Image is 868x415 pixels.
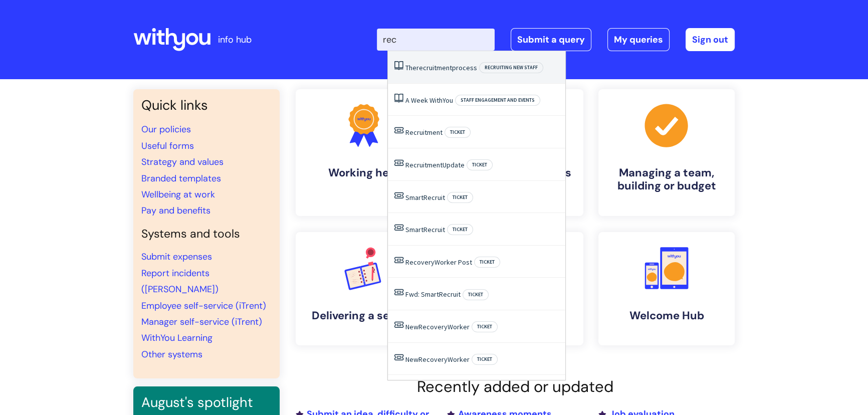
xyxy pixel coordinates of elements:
a: My queries [607,28,670,51]
a: Working here [296,89,432,216]
h3: August's spotlight [141,394,272,410]
a: WithYou Learning [141,332,212,344]
span: Ticket [474,257,500,268]
span: Recruit [423,225,445,234]
span: Staff engagement and events [455,95,540,106]
a: Sign out [686,28,735,51]
span: Recovery [418,322,448,331]
a: Recruitment [405,128,443,137]
a: Managing a team, building or budget [598,89,735,216]
span: Ticket [447,224,473,235]
span: Recruitment [405,160,443,169]
p: info hub [218,32,252,48]
a: Report incidents ([PERSON_NAME]) [141,267,219,295]
a: Submit a query [511,28,591,51]
span: Recruiting new staff [479,62,543,73]
a: NewRecoveryWorker [405,355,470,364]
a: Our policies [141,123,191,135]
span: Recruit [439,290,461,299]
a: Submit expenses [141,251,212,263]
h2: Recently added or updated [296,377,735,396]
span: Ticket [445,127,471,138]
span: Recovery [418,355,448,364]
a: Wellbeing at work [141,188,215,200]
div: | - [377,28,735,51]
a: RecruitmentUpdate [405,160,465,169]
a: Useful forms [141,140,194,152]
a: Manager self-service (iTrent) [141,316,262,328]
a: Fwd: SmartRecruit [405,290,461,299]
h3: Quick links [141,97,272,113]
span: Ticket [463,289,489,300]
span: Recovery [405,258,435,267]
a: Therecruitmentprocess [405,63,477,72]
span: Recruit [423,193,445,202]
span: Ticket [472,321,498,332]
h4: Working here [304,166,424,179]
a: Branded templates [141,172,221,184]
a: Employee self-service (iTrent) [141,300,266,312]
a: Delivering a service [296,232,432,345]
h4: Systems and tools [141,227,272,241]
input: Search [377,29,495,51]
span: Ticket [467,159,493,170]
a: Pay and benefits [141,204,210,217]
h4: Welcome Hub [606,309,727,322]
a: NewRecoveryWorker [405,322,470,331]
a: Strategy and values [141,156,224,168]
h4: Managing a team, building or budget [606,166,727,193]
a: SmartRecruit [405,193,445,202]
a: RecoveryWorker Post [405,258,472,267]
span: recruitment [416,63,452,72]
a: SmartRecruit [405,225,445,234]
a: A Week WithYou [405,96,453,105]
a: Welcome Hub [598,232,735,345]
span: Ticket [472,354,498,365]
h4: Delivering a service [304,309,424,322]
a: Other systems [141,348,202,360]
span: Ticket [447,192,473,203]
